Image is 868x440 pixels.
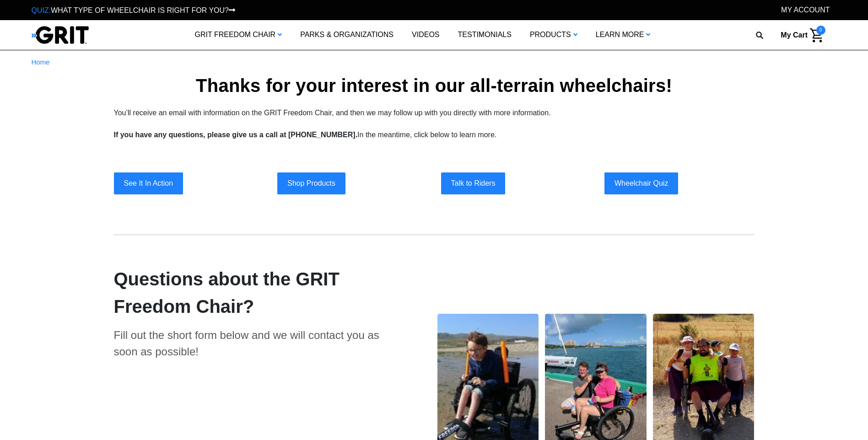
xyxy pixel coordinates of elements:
[32,26,89,44] img: GRIT All-Terrain Wheelchair and Mobility Equipment
[191,20,294,50] a: GRIT Freedom Chair
[114,130,361,139] strong: If you have any questions, please give us a call at [PHONE_NUMBER].
[760,26,774,45] input: Search
[114,172,186,194] a: See It In Action
[604,172,679,194] a: Wheelchair Quiz
[32,6,221,15] a: QUIZ:WHAT TYPE OF WHEELCHAIR IS RIGHT FOR YOU?
[183,75,685,96] b: Thanks for your interest in our all-terrain wheelchairs!
[774,26,825,45] a: Cart with 0 items
[294,20,403,50] a: Parks & Organizations
[448,20,519,50] a: Testimonials
[32,58,50,66] span: Home
[519,20,583,50] a: Products
[810,28,823,43] img: Cart
[816,26,825,35] span: 0
[32,57,50,68] a: Home
[114,265,403,320] div: Questions about the GRIT Freedom Chair?
[781,31,809,39] span: My Cart
[441,172,507,194] a: Talk to Riders
[114,107,755,140] p: You’ll receive an email with information on the GRIT Freedom Chair, and then we may follow up wit...
[403,20,448,50] a: Videos
[783,5,830,14] a: Account
[32,57,837,68] nav: Breadcrumb
[114,327,403,360] p: Fill out the short form below and we will contact you as soon as possible!
[277,172,348,194] a: Shop Products
[32,6,50,15] span: QUIZ:
[583,20,654,50] a: Learn More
